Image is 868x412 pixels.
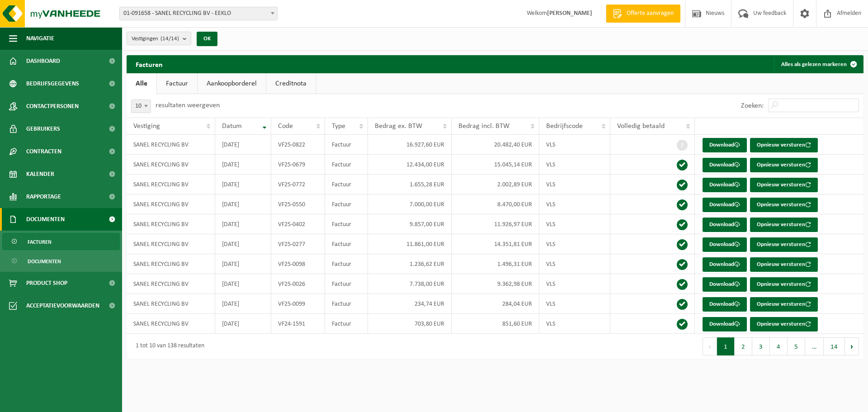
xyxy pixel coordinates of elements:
span: Bedrijfsgegevens [26,72,79,95]
span: Offerte aanvragen [624,9,676,18]
td: VLS [539,194,610,214]
td: SANEL RECYCLING BV [127,194,215,214]
td: SANEL RECYCLING BV [127,254,215,274]
td: 1.236,62 EUR [368,254,451,274]
td: 284,04 EUR [452,294,539,314]
td: Factuur [325,254,368,274]
td: 1.655,28 EUR [368,175,451,194]
td: VLS [539,294,610,314]
span: 01-091658 - SANEL RECYCLING BV - EEKLO [120,7,277,20]
button: Opnieuw versturen [750,317,818,331]
a: Download [703,198,747,212]
span: Kalender [26,163,54,185]
td: 12.434,00 EUR [368,155,451,175]
a: Download [703,138,747,152]
td: 11.861,00 EUR [368,234,451,254]
span: Datum [222,123,242,130]
button: Alles als gelezen markeren [774,55,863,73]
button: Opnieuw versturen [750,257,818,272]
span: 01-091658 - SANEL RECYCLING BV - EEKLO [119,7,278,20]
count: (14/14) [160,36,179,42]
span: Contactpersonen [26,95,79,118]
span: … [805,337,824,355]
td: VLS [539,234,610,254]
td: VF25-0098 [271,254,325,274]
td: Factuur [325,135,368,155]
td: VF24-1591 [271,314,325,334]
td: 7.000,00 EUR [368,194,451,214]
label: resultaten weergeven [156,102,220,109]
td: VLS [539,314,610,334]
button: Previous [703,337,717,355]
button: 3 [752,337,770,355]
td: VLS [539,254,610,274]
span: Bedrag ex. BTW [375,123,422,130]
span: Code [278,123,293,130]
td: 11.926,97 EUR [452,214,539,234]
td: [DATE] [215,254,271,274]
td: VF25-0772 [271,175,325,194]
a: Facturen [2,233,120,250]
button: 2 [735,337,752,355]
td: VLS [539,274,610,294]
span: Type [332,123,345,130]
td: 9.857,00 EUR [368,214,451,234]
a: Aankoopborderel [198,73,266,94]
button: Opnieuw versturen [750,277,818,292]
button: Opnieuw versturen [750,297,818,312]
td: VLS [539,214,610,234]
a: Offerte aanvragen [606,5,680,23]
td: Factuur [325,214,368,234]
span: Bedrag incl. BTW [458,123,509,130]
td: Factuur [325,234,368,254]
a: Alle [127,73,156,94]
span: Dashboard [26,50,60,72]
td: VF25-0099 [271,294,325,314]
td: VF25-0822 [271,135,325,155]
span: Rapportage [26,185,61,208]
a: Download [703,218,747,232]
a: Creditnota [266,73,316,94]
td: VF25-0026 [271,274,325,294]
td: 851,60 EUR [452,314,539,334]
td: [DATE] [215,175,271,194]
td: [DATE] [215,314,271,334]
td: Factuur [325,274,368,294]
span: Gebruikers [26,118,60,140]
td: Factuur [325,175,368,194]
a: Download [703,178,747,192]
td: [DATE] [215,135,271,155]
td: SANEL RECYCLING BV [127,175,215,194]
td: [DATE] [215,214,271,234]
button: Opnieuw versturen [750,158,818,172]
td: SANEL RECYCLING BV [127,274,215,294]
td: SANEL RECYCLING BV [127,314,215,334]
span: Bedrijfscode [546,123,583,130]
button: Opnieuw versturen [750,178,818,192]
td: VLS [539,135,610,155]
a: Download [703,237,747,252]
span: Volledig betaald [617,123,665,130]
span: Documenten [28,253,61,270]
td: 703,80 EUR [368,314,451,334]
button: Opnieuw versturen [750,237,818,252]
td: 8.470,00 EUR [452,194,539,214]
button: 1 [717,337,735,355]
td: SANEL RECYCLING BV [127,135,215,155]
td: Factuur [325,155,368,175]
td: 9.362,98 EUR [452,274,539,294]
button: 4 [770,337,788,355]
a: Download [703,158,747,172]
td: VF25-0277 [271,234,325,254]
td: 7.738,00 EUR [368,274,451,294]
a: Download [703,277,747,292]
h2: Facturen [127,55,172,73]
span: Product Shop [26,272,67,294]
span: Facturen [28,233,52,251]
td: 15.045,14 EUR [452,155,539,175]
a: Download [703,257,747,272]
td: [DATE] [215,294,271,314]
td: SANEL RECYCLING BV [127,214,215,234]
span: Documenten [26,208,65,231]
button: OK [197,32,217,46]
